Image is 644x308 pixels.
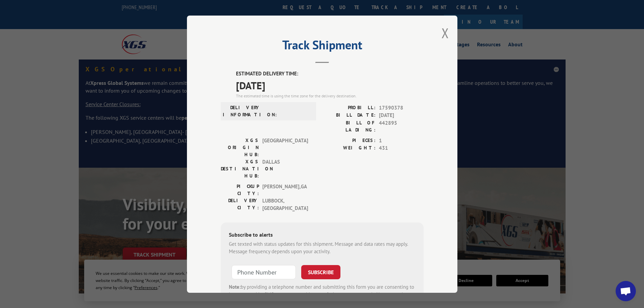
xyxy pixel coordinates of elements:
strong: Note: [229,283,241,290]
label: PROBILL: [322,104,376,112]
a: Open chat [616,281,636,301]
label: BILL OF LADING: [322,119,376,133]
span: DALLAS [262,158,308,179]
label: DELIVERY INFORMATION: [223,104,261,118]
button: Close modal [442,24,449,42]
div: Subscribe to alerts [229,230,415,240]
span: [GEOGRAPHIC_DATA] [262,137,308,158]
span: 1 [379,137,424,144]
div: by providing a telephone number and submitting this form you are consenting to be contacted by SM... [229,283,415,306]
label: DELIVERY CITY: [221,197,259,212]
span: 431 [379,144,424,152]
label: XGS ORIGIN HUB: [221,137,259,158]
div: The estimated time is using the time zone for the delivery destination. [236,93,424,99]
button: SUBSCRIBE [301,265,340,279]
input: Phone Number [232,265,296,279]
label: PICKUP CITY: [221,183,259,197]
span: LUBBOCK , [GEOGRAPHIC_DATA] [262,197,308,212]
h2: Track Shipment [221,40,424,53]
span: 442895 [379,119,424,133]
label: PIECES: [322,137,376,144]
div: Get texted with status updates for this shipment. Message and data rates may apply. Message frequ... [229,240,415,255]
label: ESTIMATED DELIVERY TIME: [236,70,424,78]
span: [PERSON_NAME] , GA [262,183,308,197]
label: BILL DATE: [322,112,376,119]
label: WEIGHT: [322,144,376,152]
label: XGS DESTINATION HUB: [221,158,259,179]
span: [DATE] [379,112,424,119]
span: [DATE] [236,77,424,93]
span: 17590378 [379,104,424,112]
